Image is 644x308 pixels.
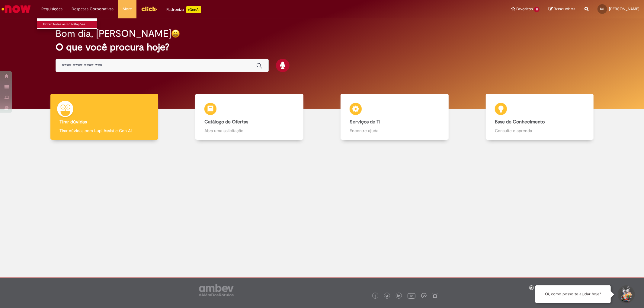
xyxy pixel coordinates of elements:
[617,285,635,303] button: Iniciar Conversa de Suporte
[59,119,87,125] b: Tirar dúvidas
[56,28,171,39] h2: Bom dia, [PERSON_NAME]
[166,6,201,13] div: Padroniza
[32,94,177,140] a: Tirar dúvidas Tirar dúvidas com Lupi Assist e Gen Ai
[408,292,415,300] img: logo_footer_youtube.png
[495,119,545,125] b: Base de Conhecimento
[56,42,588,52] h2: O que você procura hoje?
[534,7,540,12] span: 11
[495,128,585,134] p: Consulte e aprenda
[37,18,97,30] ul: Requisições
[554,6,575,12] span: Rascunhos
[177,94,322,140] a: Catálogo de Ofertas Abra uma solicitação
[322,94,467,140] a: Serviços de TI Encontre ajuda
[516,6,533,12] span: Favoritos
[350,119,380,125] b: Serviços de TI
[350,128,439,134] p: Encontre ajuda
[171,29,180,38] img: happy-face.png
[432,293,438,298] img: logo_footer_naosei.png
[204,119,248,125] b: Catálogo de Ofertas
[204,128,294,134] p: Abra uma solicitação
[374,295,377,298] img: logo_footer_facebook.png
[397,294,400,298] img: logo_footer_linkedin.png
[467,94,612,140] a: Base de Conhecimento Consulte e aprenda
[123,6,132,12] span: More
[1,3,32,15] img: ServiceNow
[37,21,104,28] a: Exibir Todas as Solicitações
[609,6,639,11] span: [PERSON_NAME]
[59,128,149,134] p: Tirar dúvidas com Lupi Assist e Gen Ai
[535,285,611,303] div: Oi, como posso te ajudar hoje?
[186,6,201,13] p: +GenAi
[421,293,427,298] img: logo_footer_workplace.png
[386,295,389,298] img: logo_footer_twitter.png
[199,284,234,296] img: logo_footer_ambev_rotulo_gray.png
[601,7,604,11] span: DS
[72,6,114,12] span: Despesas Corporativas
[549,6,575,12] a: Rascunhos
[41,6,62,12] span: Requisições
[141,4,157,13] img: click_logo_yellow_360x200.png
